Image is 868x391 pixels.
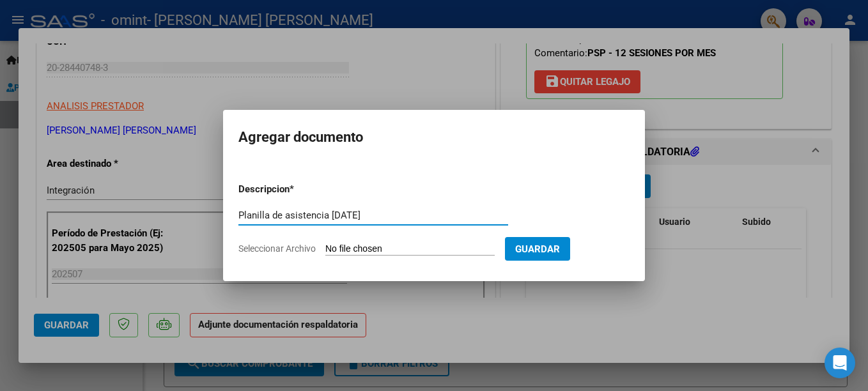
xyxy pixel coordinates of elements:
[238,243,316,254] span: Seleccionar Archivo
[505,237,570,261] button: Guardar
[825,348,855,378] div: Open Intercom Messenger
[238,182,356,197] p: Descripcion
[238,125,630,149] h2: Agregar documento
[515,243,560,255] span: Guardar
